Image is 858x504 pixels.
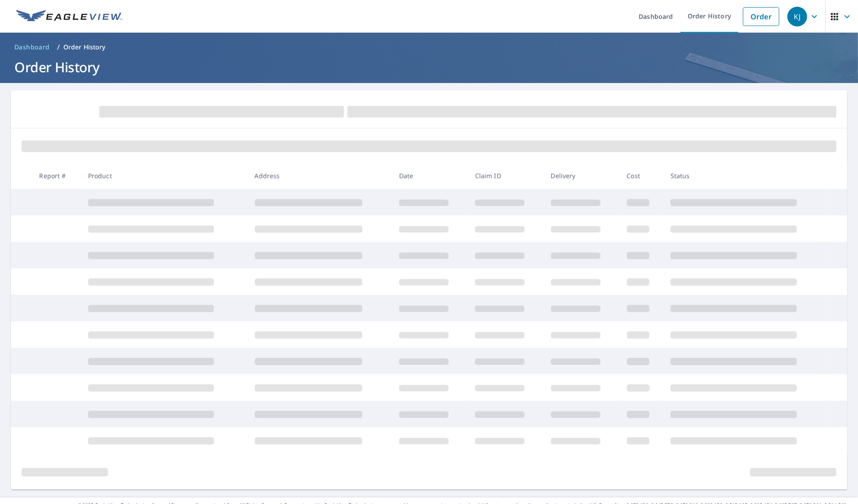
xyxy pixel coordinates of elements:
[11,40,53,54] a: Dashboard
[16,10,122,23] img: EV Logo
[81,162,248,189] th: Product
[392,162,468,189] th: Date
[32,162,80,189] th: Report #
[11,40,847,54] nav: breadcrumb
[63,43,106,52] p: Order History
[11,58,847,76] h1: Order History
[544,162,620,189] th: Delivery
[663,162,830,189] th: Status
[248,162,392,189] th: Address
[14,43,50,52] span: Dashboard
[787,7,807,26] div: KJ
[743,7,779,26] a: Order
[57,42,60,53] li: /
[468,162,544,189] th: Claim ID
[620,162,663,189] th: Cost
